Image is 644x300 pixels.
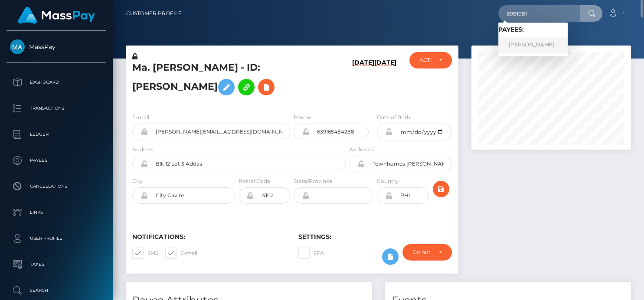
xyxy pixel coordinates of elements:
[7,150,106,171] a: Payees
[349,146,375,153] label: Address 2
[132,248,158,259] label: SMS
[10,206,103,219] p: Links
[132,114,149,121] label: E-mail
[10,154,103,167] p: Payees
[132,233,285,241] h6: Notifications:
[7,98,106,119] a: Transactions
[498,26,568,33] h6: Payees:
[374,59,396,103] h6: [DATE]
[10,76,103,89] p: Dashboard
[402,244,452,261] button: Do not require
[294,114,311,121] label: Phone
[7,124,106,145] a: Ledger
[409,52,452,68] button: ACTIVE
[10,128,103,141] p: Ledger
[132,61,341,100] h5: Ma. [PERSON_NAME] - ID: [PERSON_NAME]
[132,146,154,153] label: Address
[10,284,103,297] p: Search
[412,249,432,256] div: Do not require
[165,248,197,259] label: E-mail
[377,177,399,185] label: Country
[126,4,182,23] a: Customer Profile
[298,248,324,259] label: 2FA
[10,39,25,54] img: MassPay
[132,177,143,185] label: City
[10,258,103,271] p: Taxes
[498,5,580,22] input: Search...
[10,232,103,245] p: User Profile
[10,180,103,193] p: Cancellations
[7,254,106,275] a: Taxes
[7,43,106,51] span: MassPay
[7,202,106,223] a: Links
[352,59,374,103] h6: [DATE]
[298,233,451,241] h6: Settings:
[18,7,95,24] img: MassPay Logo
[7,176,106,197] a: Cancellations
[419,57,432,64] div: ACTIVE
[377,114,410,121] label: Date of Birth
[498,37,568,53] a: [PERSON_NAME]
[294,177,332,185] label: State/Province
[10,102,103,115] p: Transactions
[7,228,106,249] a: User Profile
[7,72,106,93] a: Dashboard
[239,177,270,185] label: Postal Code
